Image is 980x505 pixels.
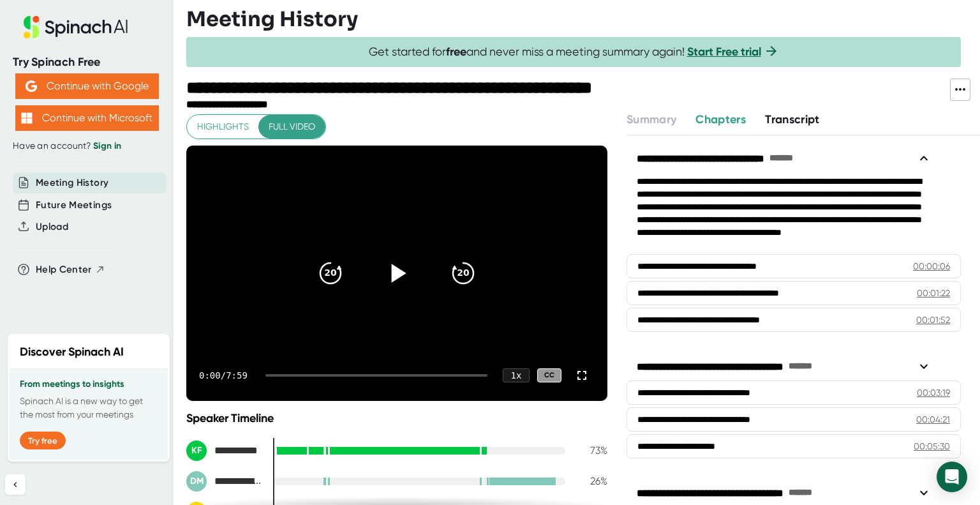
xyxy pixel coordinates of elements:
[765,112,820,126] span: Transcript
[36,262,105,277] button: Help Center
[914,440,950,453] div: 00:05:30
[916,413,950,426] div: 00:04:21
[26,80,37,92] img: Aehbyd4JwY73AAAAAElFTkSuQmCC
[269,119,315,135] span: Full video
[687,45,761,59] a: Start Free trial
[13,140,161,152] div: Have an account?
[369,45,779,59] span: Get started for and never miss a meeting summary again!
[575,475,607,487] div: 26 %
[627,111,676,128] button: Summary
[575,444,607,456] div: 73 %
[937,462,967,492] div: Open Intercom Messenger
[446,45,466,59] b: free
[5,474,26,495] button: Collapse sidebar
[93,140,121,151] a: Sign in
[20,379,158,389] h3: From meetings to insights
[186,471,263,492] div: Dr. Colleen McCoy-Cejka
[186,7,358,31] h3: Meeting History
[187,115,259,139] button: Highlights
[36,220,68,234] button: Upload
[695,111,746,128] button: Chapters
[916,313,950,326] div: 00:01:52
[917,386,950,399] div: 00:03:19
[15,73,159,99] button: Continue with Google
[20,432,66,449] button: Try free
[537,368,561,383] div: CC
[13,55,161,70] div: Try Spinach Free
[186,411,607,425] div: Speaker Timeline
[36,198,112,213] button: Future Meetings
[695,112,746,126] span: Chapters
[186,471,207,492] div: DM
[913,260,950,273] div: 00:00:06
[15,105,159,131] button: Continue with Microsoft
[186,441,263,461] div: Katie Frett
[36,176,108,190] button: Meeting History
[917,287,950,299] div: 00:01:22
[199,370,250,381] div: 0:00 / 7:59
[503,368,530,382] div: 1 x
[258,115,325,139] button: Full video
[765,111,820,128] button: Transcript
[20,343,124,361] h2: Discover Spinach AI
[186,441,207,461] div: KF
[627,112,676,126] span: Summary
[36,262,92,277] span: Help Center
[197,119,249,135] span: Highlights
[20,395,158,421] p: Spinach AI is a new way to get the most from your meetings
